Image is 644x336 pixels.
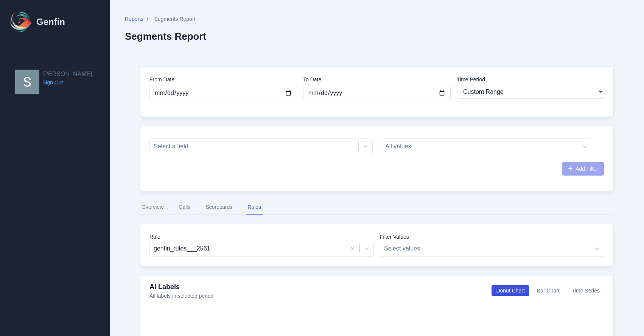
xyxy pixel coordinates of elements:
span: / [146,16,148,25]
button: Bar Chart [532,285,564,296]
h1: Genfin [36,16,65,28]
a: Reports [125,15,143,25]
button: Time Series [567,285,604,296]
label: Rule [149,233,374,241]
span: Reports [125,15,143,23]
h2: Segments Report [125,31,206,42]
p: All labels in selected period [149,292,214,300]
label: From Date [149,76,297,83]
button: Rules [246,200,263,215]
button: Overview [140,200,165,215]
button: Donut Chart [492,285,529,296]
label: Time Period [457,76,604,83]
a: Sign Out [42,79,92,86]
button: Calls [177,200,192,215]
button: Scorecards [204,200,234,215]
h4: AI Labels [149,282,214,292]
span: Segments Report [154,15,195,23]
img: Savannah Sherard [15,70,39,94]
label: Filter Values [380,233,604,241]
img: Logo [9,10,33,34]
label: To Date [303,76,451,83]
h2: [PERSON_NAME] [42,70,92,79]
button: Add Filter [562,162,604,176]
